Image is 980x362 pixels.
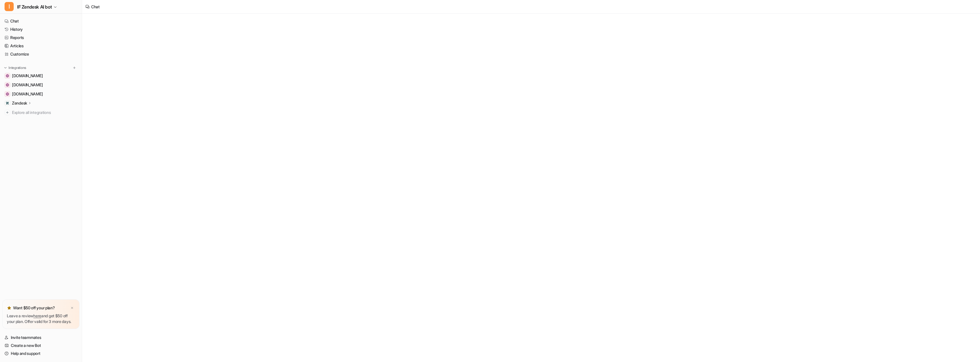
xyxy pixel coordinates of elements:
[2,81,79,89] a: hub.instantfunding.com[DOMAIN_NAME]
[12,108,77,117] span: Explore all integrations
[5,2,14,11] span: I
[3,66,7,70] img: expand menu
[13,305,55,311] p: Want $50 off your plan?
[2,109,79,116] a: Explore all integrations
[12,100,27,106] p: Zendesk
[2,341,79,349] a: Create a new Bot
[2,17,79,25] a: Chat
[2,50,79,58] a: Customize
[72,66,76,70] img: menu_add.svg
[2,72,79,80] a: instantfunding.com[DOMAIN_NAME]
[17,3,52,11] span: IF Zendesk AI bot
[91,4,100,10] div: Chat
[7,313,75,324] p: Leave a review and get $50 off your plan. Offer valid for 3 more days.
[2,349,79,357] a: Help and support
[12,91,43,97] span: [DOMAIN_NAME]
[7,306,11,310] img: star
[6,83,9,87] img: hub.instantfunding.com
[2,42,79,50] a: Articles
[2,65,28,71] button: Integrations
[33,313,41,318] a: here
[2,334,79,341] a: Invite teammates
[6,101,9,105] img: Zendesk
[70,306,74,310] img: x
[9,66,26,70] p: Integrations
[2,25,79,33] a: History
[6,92,9,96] img: webtrader.instantfunding.com
[12,82,43,88] span: [DOMAIN_NAME]
[6,74,9,77] img: instantfunding.com
[12,73,43,79] span: [DOMAIN_NAME]
[5,110,10,115] img: explore all integrations
[2,34,79,42] a: Reports
[2,90,79,98] a: webtrader.instantfunding.com[DOMAIN_NAME]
